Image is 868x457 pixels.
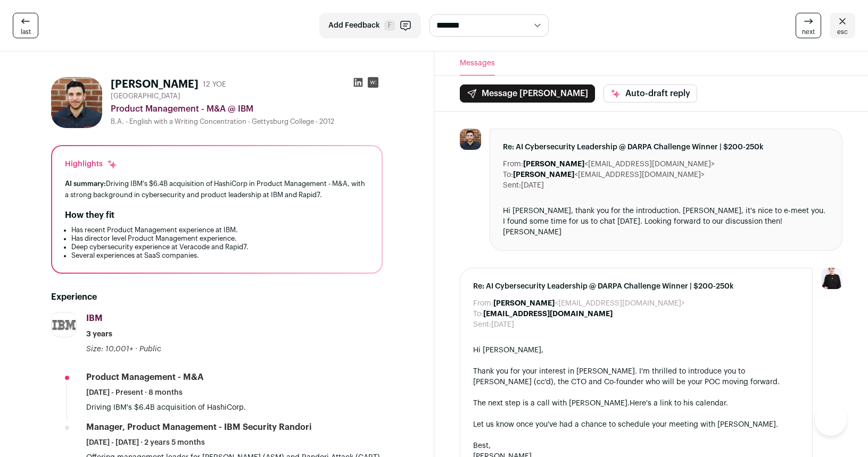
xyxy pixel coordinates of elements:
[837,28,848,36] span: esc
[493,300,555,307] b: [PERSON_NAME]
[71,226,369,234] li: Has recent Product Management experience at IBM.
[473,319,491,330] dt: Sent:
[203,79,226,90] div: 12 YOE
[71,243,369,251] li: Deep cybersecurity experience at Veracode and Rapid7.
[86,437,205,448] span: [DATE] - [DATE] · 2 years 5 months
[503,206,830,238] div: Hi [PERSON_NAME], thank you for the introduction. [PERSON_NAME], it's nice to e-meet you. I found...
[65,180,106,187] span: AI summary:
[503,180,521,191] dt: Sent:
[384,20,395,31] span: F
[13,13,38,38] a: last
[523,160,584,168] b: [PERSON_NAME]
[86,421,311,433] div: Manager, Product Management - IBM Security Randori
[319,13,421,38] button: Add Feedback F
[86,387,183,398] span: [DATE] - Present · 8 months
[65,159,118,170] div: Highlights
[460,84,595,103] button: Message [PERSON_NAME]
[473,441,800,451] div: Best,
[86,402,383,413] p: Driving IBM's $6.4B acquisition of HashiCorp.
[111,77,199,92] h1: [PERSON_NAME]
[821,268,842,289] img: 9240684-medium_jpg
[473,419,800,430] div: Let us know once you've had a chance to schedule your meeting with [PERSON_NAME].
[473,345,800,356] div: Hi [PERSON_NAME],
[328,20,380,31] span: Add Feedback
[65,209,114,222] h2: How they fit
[111,103,383,115] div: Product Management - M&A @ IBM
[86,314,103,323] span: IBM
[135,344,137,354] span: ·
[503,142,830,153] span: Re: AI Cybersecurity Leadership @ DARPA Challenge Winner | $200-250k
[521,180,544,191] dd: [DATE]
[52,315,76,335] img: 0038dca3a6a3e627423967c21e8ceddaf504a38788d773c76dfe00ddd1842ed1.jpg
[71,251,369,260] li: Several experiences at SaaS companies.
[111,92,180,100] span: [GEOGRAPHIC_DATA]
[513,170,705,180] dd: <[EMAIL_ADDRESS][DOMAIN_NAME]>
[460,129,481,150] img: f6e0c2b1c9d6645c682cc6f1d3ce5777b42d88b8a61ee6a3e07cc72ed6fe19ca
[71,234,369,243] li: Has director level Product Management experience.
[473,398,800,409] div: The next step is a call with [PERSON_NAME].
[86,329,112,340] span: 3 years
[86,371,204,383] div: Product Management - M&A
[491,319,514,330] dd: [DATE]
[473,281,800,292] span: Re: AI Cybersecurity Leadership @ DARPA Challenge Winner | $200-250k
[21,28,31,36] span: last
[503,170,513,180] dt: To:
[86,345,133,353] span: Size: 10,001+
[51,77,102,128] img: f6e0c2b1c9d6645c682cc6f1d3ce5777b42d88b8a61ee6a3e07cc72ed6fe19ca
[830,13,855,38] a: esc
[503,159,523,170] dt: From:
[630,400,728,407] a: Here's a link to his calendar.
[139,345,161,353] span: Public
[473,366,800,387] div: Thank you for your interest in [PERSON_NAME]. I'm thrilled to introduce you to [PERSON_NAME] (cc'...
[473,309,483,319] dt: To:
[473,298,493,309] dt: From:
[493,298,685,309] dd: <[EMAIL_ADDRESS][DOMAIN_NAME]>
[65,178,369,200] div: Driving IBM's $6.4B acquisition of HashiCorp in Product Management - M&A, with a strong backgroun...
[796,13,821,38] a: next
[523,159,715,170] dd: <[EMAIL_ADDRESS][DOMAIN_NAME]>
[513,171,574,179] b: [PERSON_NAME]
[51,291,383,303] h2: Experience
[802,28,815,36] span: next
[111,117,383,126] div: B.A. - English with a Writing Concentration - Gettysburg College - 2012
[483,310,613,318] b: [EMAIL_ADDRESS][DOMAIN_NAME]
[460,52,495,75] button: Messages
[815,404,847,436] iframe: Help Scout Beacon - Open
[604,84,697,103] button: Auto-draft reply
